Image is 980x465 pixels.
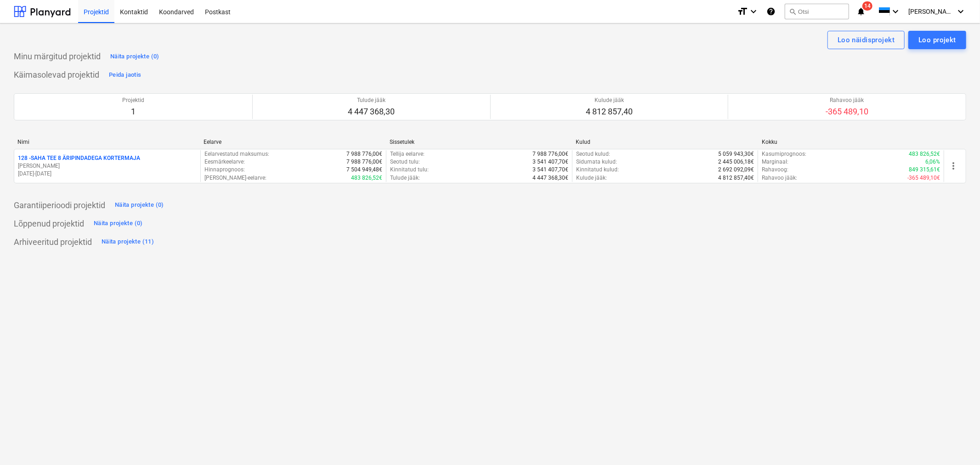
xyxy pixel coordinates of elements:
[925,158,940,166] p: 6,06%
[762,150,806,158] p: Kasumiprognoos :
[18,154,140,162] p: 128 - SAHA TEE 8 ÄRIPINDADEGA KORTERMAJA
[934,421,980,465] iframe: Chat Widget
[948,160,959,171] span: more_vert
[390,166,429,174] p: Kinnitatud tulu :
[14,69,99,80] p: Käimasolevad projektid
[862,1,872,11] span: 14
[204,139,382,145] div: Eelarve
[348,106,395,117] p: 4 447 368,30
[94,218,143,229] div: Näita projekte (0)
[908,31,966,49] button: Loo projekt
[918,34,956,46] div: Loo projekt
[532,158,568,166] p: 3 541 407,70€
[91,216,145,231] button: Näita projekte (0)
[766,6,776,17] i: Abikeskus
[955,6,966,17] i: keyboard_arrow_down
[107,68,143,82] button: Peida jaotis
[109,70,141,80] div: Peida jaotis
[907,174,940,182] p: -365 489,10€
[576,139,754,145] div: Kulud
[390,174,420,182] p: Tulude jääk :
[17,139,196,145] div: Nimi
[586,96,633,104] p: Kulude jääk
[204,174,266,182] p: [PERSON_NAME]-eelarve :
[718,174,754,182] p: 4 812 857,40€
[576,166,619,174] p: Kinnitatud kulud :
[838,34,895,46] div: Loo näidisprojekt
[718,150,754,158] p: 5 059 943,30€
[856,6,866,17] i: notifications
[762,166,788,174] p: Rahavoog :
[204,158,245,166] p: Eesmärkeelarve :
[14,200,105,211] p: Garantiiperioodi projektid
[789,8,796,15] span: search
[909,166,940,174] p: 849 315,61€
[351,174,382,182] p: 483 826,52€
[762,174,797,182] p: Rahavoo jääk :
[204,150,269,158] p: Eelarvestatud maksumus :
[762,158,788,166] p: Marginaal :
[586,106,633,117] p: 4 812 857,40
[909,150,940,158] p: 483 826,52€
[762,139,940,145] div: Kokku
[532,174,568,182] p: 4 447 368,30€
[14,51,101,62] p: Minu märgitud projektid
[14,218,84,229] p: Lõppenud projektid
[826,96,868,104] p: Rahavoo jääk
[18,154,197,178] div: 128 -SAHA TEE 8 ÄRIPINDADEGA KORTERMAJA[PERSON_NAME][DATE]-[DATE]
[99,235,156,250] button: Näita projekte (11)
[908,8,954,15] span: [PERSON_NAME]
[122,106,144,117] p: 1
[18,162,197,170] p: [PERSON_NAME]
[108,49,162,64] button: Näita projekte (0)
[204,166,245,174] p: Hinnaprognoos :
[102,237,154,247] div: Näita projekte (11)
[14,237,92,248] p: Arhiveeritud projektid
[748,6,759,17] i: keyboard_arrow_down
[532,166,568,174] p: 3 541 407,70€
[737,6,748,17] i: format_size
[115,200,164,210] div: Näita projekte (0)
[390,139,568,145] div: Sissetulek
[532,150,568,158] p: 7 988 776,00€
[113,198,166,213] button: Näita projekte (0)
[826,106,868,117] p: -365 489,10
[827,31,905,49] button: Loo näidisprojekt
[390,158,420,166] p: Seotud tulu :
[346,166,382,174] p: 7 504 949,48€
[576,174,607,182] p: Kulude jääk :
[785,4,849,19] button: Otsi
[718,166,754,174] p: 2 692 092,09€
[348,96,395,104] p: Tulude jääk
[576,150,610,158] p: Seotud kulud :
[718,158,754,166] p: 2 445 006,18€
[18,170,197,178] p: [DATE] - [DATE]
[346,158,382,166] p: 7 988 776,00€
[122,96,144,104] p: Projektid
[390,150,425,158] p: Tellija eelarve :
[890,6,901,17] i: keyboard_arrow_down
[576,158,617,166] p: Sidumata kulud :
[110,51,159,62] div: Näita projekte (0)
[346,150,382,158] p: 7 988 776,00€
